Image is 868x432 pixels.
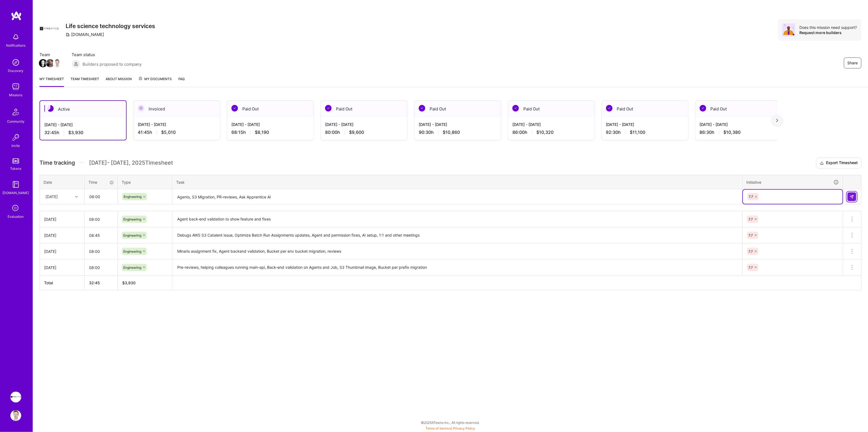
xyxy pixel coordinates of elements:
span: $10,320 [536,129,554,135]
input: HH:MM [85,228,118,243]
a: Team Member Avatar [39,59,47,68]
div: Missions [9,92,23,98]
div: [DOMAIN_NAME] [66,32,104,37]
div: 80:00 h [325,129,403,135]
i: icon Download [820,160,824,166]
div: Request more builders [800,30,857,35]
div: Tokens [10,166,22,171]
div: Paid Out [321,101,407,117]
img: Team Member Avatar [39,59,47,67]
a: Privacy Policy [453,426,475,430]
button: Export Timesheet [816,158,861,168]
span: $9,600 [349,129,364,135]
span: Engineering [123,265,141,270]
img: Active [47,105,54,112]
th: Date [40,175,85,189]
textarea: Agents, S3 Migration, PR-reviews, Ask Apprentice AI [173,190,742,204]
div: 86:30 h [700,129,778,135]
span: 7.7 [749,265,753,270]
textarea: Debugs AWS S3 Catalent issue, Optimize Batch Run Assignments updates, Agent and permission fixes,... [173,228,742,243]
th: Task [172,175,743,189]
div: Community [7,119,25,124]
div: [DATE] - [DATE] [325,122,403,127]
span: Engineering [123,233,141,237]
span: Share [848,60,858,66]
span: Engineering [124,195,142,199]
input: HH:MM [85,260,118,275]
a: User Avatar [9,410,23,421]
img: Team Member Avatar [53,59,61,67]
a: My timesheet [39,76,64,87]
img: Team Member Avatar [46,59,54,67]
img: Submit [850,195,854,199]
div: Does this mission need support? [800,25,857,30]
input: HH:MM [85,189,117,204]
span: $5,010 [161,129,176,135]
img: Paid Out [419,105,425,111]
div: Time [88,179,114,185]
span: [DATE] - [DATE] , 2025 Timesheet [89,159,173,166]
div: [DATE] - [DATE] [419,122,497,127]
div: Paid Out [508,101,595,117]
div: [DOMAIN_NAME] [3,190,29,196]
a: Apprentice: Life science technology services [9,392,23,403]
div: © 2025 ATeams Inc., All rights reserved. [33,416,868,429]
img: Paid Out [512,105,519,111]
th: Total [40,276,85,290]
button: Share [844,58,861,68]
img: logo [11,11,22,21]
img: Apprentice: Life science technology services [10,392,21,403]
div: Active [40,101,126,117]
div: 90:30 h [419,129,497,135]
div: [DATE] [44,249,80,254]
span: Engineering [123,217,141,221]
div: [DATE] - [DATE] [231,122,309,127]
img: discovery [10,57,21,68]
div: Invoiced [133,101,220,117]
a: Team Member Avatar [54,59,61,68]
span: $11,100 [630,129,646,135]
img: bell [10,32,21,43]
span: Team [39,52,61,58]
span: $10,380 [724,129,741,135]
span: My Documents [138,76,172,82]
div: 68:15 h [231,129,309,135]
div: [DATE] - [DATE] [606,122,684,127]
span: Team status [72,52,142,58]
img: Invoiced [138,105,144,111]
i: icon CompanyGray [66,32,70,37]
div: Paid Out [602,101,688,117]
div: Initiative [747,179,839,185]
img: Invite [10,132,21,143]
span: $ 3,930 [122,280,136,285]
img: teamwork [10,81,21,92]
a: About Mission [106,76,132,87]
img: tokens [13,158,19,164]
th: Type [118,175,172,189]
div: [DATE] - [DATE] [138,122,216,127]
img: Builders proposed to company [72,60,80,68]
span: 7.7 [749,249,753,253]
span: $10,860 [443,129,460,135]
h3: Life science technology services [66,23,155,29]
div: Invite [12,143,20,149]
span: $8,190 [255,129,269,135]
img: right [776,119,778,122]
div: [DATE] - [DATE] [512,122,590,127]
div: 86:00 h [512,129,590,135]
img: User Avatar [10,410,21,421]
div: 92:30 h [606,129,684,135]
textarea: Agent back-end validation to show feature and fixes [173,212,742,227]
div: Paid Out [227,101,314,117]
span: 7.7 [749,217,753,221]
div: 32:45 h [44,130,122,135]
input: HH:MM [85,212,118,226]
span: $3,930 [68,130,83,135]
div: [DATE] [45,194,58,200]
div: [DATE] [44,265,80,270]
span: 7.7 [749,195,753,199]
a: Terms of Service [426,426,451,430]
i: icon SelectionTeam [11,203,21,214]
div: [DATE] [44,232,80,238]
div: 41:45 h [138,129,216,135]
